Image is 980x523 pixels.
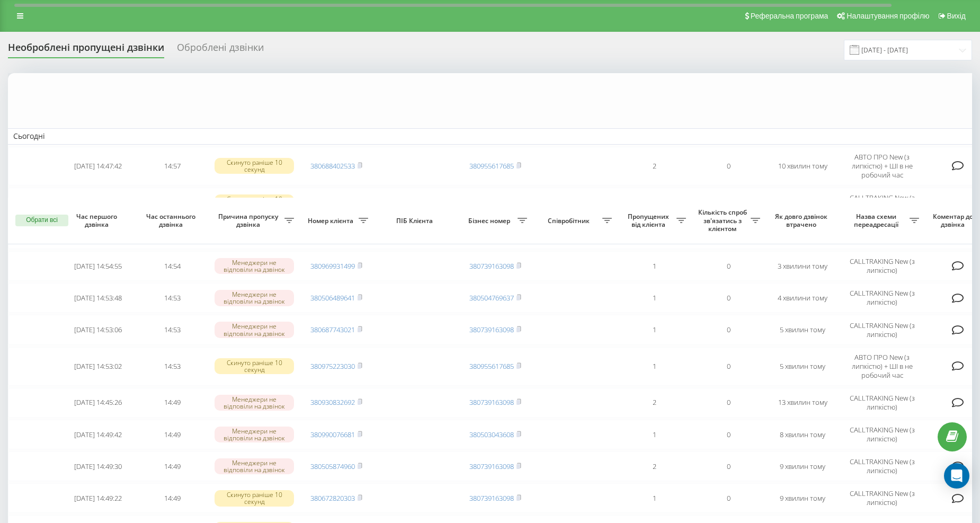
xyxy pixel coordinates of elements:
td: 14:49 [135,420,209,449]
div: Менеджери не відповіли на дзвінок [215,290,294,306]
td: 14:53 [135,283,209,313]
div: Менеджери не відповіли на дзвінок [215,458,294,474]
td: CALLTRAKING New (з липкістю) [840,483,924,513]
td: 14:53 [135,347,209,386]
td: [DATE] 14:49:42 [61,420,135,449]
td: [DATE] 14:49:22 [61,483,135,513]
td: 14:49 [135,388,209,418]
a: 380506489641 [310,293,355,303]
td: 1 [617,420,691,449]
div: Необроблені пропущені дзвінки [8,42,164,58]
button: Обрати всі [15,215,68,226]
span: Причина пропуску дзвінка [215,212,284,229]
span: Кількість спроб зв'язатись з клієнтом [697,208,751,233]
td: [DATE] 14:56:51 [61,188,135,217]
td: 0 [691,188,765,217]
td: [DATE] 14:53:02 [61,347,135,386]
a: 380955617685 [469,161,514,171]
div: Оброблені дзвінки [177,42,264,58]
td: 8 хвилин тому [765,420,840,449]
td: 3 хвилини тому [765,251,840,281]
td: CALLTRAKING New (з липкістю) [840,388,924,418]
td: хвилину тому [765,188,840,217]
td: [DATE] 14:54:55 [61,251,135,281]
td: 10 хвилин тому [765,147,840,185]
td: 13 хвилин тому [765,388,840,418]
td: 0 [691,451,765,481]
span: Коментар до дзвінка [930,212,978,229]
div: Менеджери не відповіли на дзвінок [215,322,294,338]
span: Реферальна програма [751,12,828,20]
a: 380739163098 [469,261,514,271]
span: Бізнес номер [464,217,518,225]
td: 0 [691,251,765,281]
div: Скинуто раніше 10 секунд [215,358,294,374]
div: Скинуто раніше 10 секунд [215,158,294,174]
td: [DATE] 14:53:48 [61,283,135,313]
div: Менеджери не відповіли на дзвінок [215,258,294,274]
a: 380505874960 [310,462,355,471]
td: 4 хвилини тому [765,283,840,313]
td: 2 [617,451,691,481]
td: CALLTRAKING New (з липкістю) [840,451,924,481]
td: 1 [617,483,691,513]
td: Княжий Знак [373,188,458,217]
a: 380739163098 [469,397,514,407]
a: 380930832692 [310,397,355,407]
div: Менеджери не відповіли на дзвінок [215,427,294,442]
td: 5 хвилин тому [765,315,840,344]
div: Скинуто раніше 10 секунд [215,490,294,506]
a: 380672820303 [310,493,355,503]
td: [DATE] 14:47:42 [61,147,135,185]
span: Пропущених від клієнта [622,212,676,229]
td: 0 [691,147,765,185]
td: 14:49 [135,451,209,481]
td: 1 [617,188,691,217]
td: CALLTRAKING New (з липкістю) [840,251,924,281]
span: Як довго дзвінок втрачено [774,212,831,229]
a: 380739163098 [469,462,514,471]
td: 2 [617,147,691,185]
a: 380990076681 [310,430,355,439]
td: 5 хвилин тому [765,347,840,386]
span: Номер клієнта [305,217,359,225]
a: 380955617685 [469,361,514,371]
td: 1 [617,283,691,313]
td: 0 [691,483,765,513]
a: 380503043608 [469,430,514,439]
a: 380504769637 [469,293,514,303]
a: 380687743021 [310,325,355,334]
td: 14:57 [135,147,209,185]
td: [DATE] 14:53:06 [61,315,135,344]
div: Open Intercom Messenger [944,463,969,489]
span: Співробітник [538,217,602,225]
div: Менеджери не відповіли на дзвінок [215,395,294,411]
td: 14:49 [135,483,209,513]
td: [DATE] 14:45:26 [61,388,135,418]
td: 14:54 [135,251,209,281]
td: CALLTRAKING New (з липкістю) [840,188,924,217]
td: 0 [691,388,765,418]
a: 380975223030 [310,361,355,371]
span: Налаштування профілю [847,12,929,20]
td: 9 хвилин тому [765,451,840,481]
a: 380688402533 [310,161,355,171]
td: [DATE] 14:49:30 [61,451,135,481]
span: Час першого дзвінка [69,212,127,229]
td: 0 [691,347,765,386]
td: АВТО ПРО New (з липкістю) + ШІ в не робочий час [840,147,924,185]
span: Час останнього дзвінка [144,212,201,229]
td: 1 [617,251,691,281]
td: 0 [691,283,765,313]
td: 0 [691,315,765,344]
a: 380739163098 [469,325,514,334]
td: 14:56 [135,188,209,217]
td: 1 [617,315,691,344]
span: Назва схеми переадресації [845,212,910,229]
span: Вихід [947,12,966,20]
td: CALLTRAKING New (з липкістю) [840,420,924,449]
td: 14:53 [135,315,209,344]
td: АВТО ПРО New (з липкістю) + ШІ в не робочий час [840,347,924,386]
td: 0 [691,420,765,449]
td: CALLTRAKING New (з липкістю) [840,283,924,313]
